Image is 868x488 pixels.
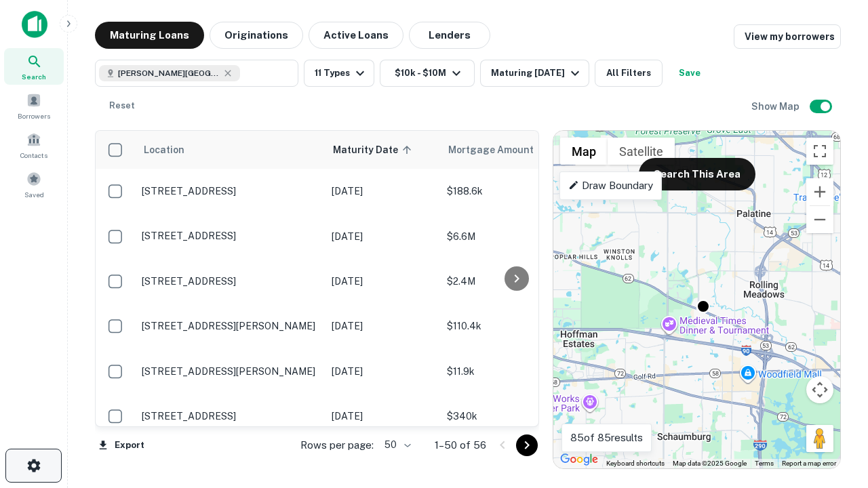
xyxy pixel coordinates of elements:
span: Mortgage Amount [448,142,551,158]
p: $2.4M [447,274,583,289]
p: [STREET_ADDRESS] [142,275,318,287]
span: Contacts [20,150,47,161]
button: Drag Pegman onto the map to open Street View [806,425,833,452]
span: Maturity Date [333,142,416,158]
p: 1–50 of 56 [435,437,486,453]
button: Maturing Loans [95,22,204,49]
button: Lenders [409,22,490,49]
p: [DATE] [332,229,433,244]
span: Search [22,71,46,82]
a: Open this area in Google Maps (opens a new window) [557,451,601,468]
th: Maturity Date [325,131,440,169]
p: [DATE] [332,319,433,333]
p: $6.6M [447,229,583,244]
p: 85 of 85 results [570,430,643,446]
button: Search This Area [639,158,755,190]
button: Go to next page [516,434,538,456]
div: 50 [379,435,413,455]
p: [STREET_ADDRESS] [142,185,318,197]
span: Location [143,142,184,158]
p: [DATE] [332,364,433,379]
div: 0 0 [553,131,840,468]
button: Maturing [DATE] [480,60,589,87]
img: capitalize-icon.png [22,11,47,38]
p: $11.9k [447,364,583,379]
button: All Filters [595,60,663,87]
span: [PERSON_NAME][GEOGRAPHIC_DATA], [GEOGRAPHIC_DATA] [118,67,220,79]
a: Contacts [4,127,64,163]
button: $10k - $10M [380,60,475,87]
button: Originations [210,22,303,49]
p: [DATE] [332,409,433,424]
a: View my borrowers [734,24,841,49]
a: Report a map error [782,460,836,467]
button: Reset [100,92,144,119]
button: Toggle fullscreen view [806,138,833,165]
div: Maturing [DATE] [491,65,583,81]
th: Location [135,131,325,169]
a: Borrowers [4,87,64,124]
p: [STREET_ADDRESS][PERSON_NAME] [142,365,318,378]
a: Search [4,48,64,85]
button: Zoom in [806,178,833,205]
p: Draw Boundary [568,178,653,194]
p: Rows per page: [300,437,374,453]
button: Show satellite imagery [608,138,675,165]
button: Export [95,435,148,455]
button: 11 Types [304,60,374,87]
button: Keyboard shortcuts [606,459,665,468]
button: Active Loans [309,22,403,49]
iframe: Chat Widget [800,336,868,401]
p: [DATE] [332,274,433,289]
th: Mortgage Amount [440,131,589,169]
h6: Show Map [751,99,802,114]
span: Borrowers [18,110,50,121]
span: Map data ©2025 Google [673,460,747,467]
p: [STREET_ADDRESS] [142,410,318,422]
span: Saved [24,189,44,200]
a: Terms (opens in new tab) [755,460,774,467]
p: [STREET_ADDRESS][PERSON_NAME] [142,320,318,332]
a: Saved [4,166,64,203]
p: $110.4k [447,319,583,333]
p: $340k [447,409,583,424]
img: Google [557,451,601,468]
p: [DATE] [332,184,433,199]
button: Zoom out [806,206,833,233]
p: [STREET_ADDRESS] [142,230,318,242]
button: Save your search to get updates of matches that match your search criteria. [668,60,711,87]
p: $188.6k [447,184,583,199]
button: Show street map [560,138,608,165]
